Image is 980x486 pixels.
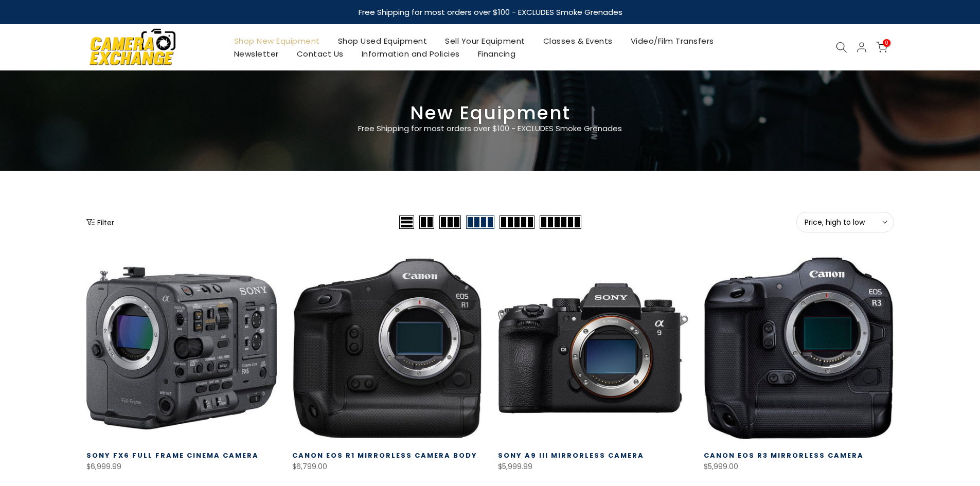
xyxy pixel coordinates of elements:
button: Show filters [86,217,114,227]
div: $6,999.99 [86,460,277,473]
h3: New Equipment [86,106,894,120]
a: Classes & Events [534,34,621,47]
div: $5,999.99 [498,460,688,473]
a: Video/Film Transfers [621,34,723,47]
a: Information and Policies [352,47,469,60]
strong: Free Shipping for most orders over $100 - EXCLUDES Smoke Grenades [358,7,622,17]
a: Shop Used Equipment [329,34,436,47]
a: Canon EOS R3 Mirrorless Camera [704,451,864,460]
a: Sony FX6 Full Frame Cinema Camera [86,451,259,460]
a: Shop New Equipment [225,34,329,47]
div: $6,799.00 [292,460,483,473]
a: Sell Your Equipment [436,34,534,47]
a: 0 [876,42,887,53]
a: Newsletter [225,47,288,60]
div: $5,999.00 [704,460,894,473]
a: Financing [469,47,525,60]
span: Price, high to low [805,218,886,227]
a: Canon EOS R1 Mirrorless Camera Body [292,451,477,460]
p: Free Shipping for most orders over $100 - EXCLUDES Smoke Grenades [297,122,683,135]
a: Sony a9 III Mirrorless Camera [498,451,644,460]
a: Contact Us [288,47,352,60]
span: 0 [883,39,890,47]
button: Price, high to low [796,212,894,232]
